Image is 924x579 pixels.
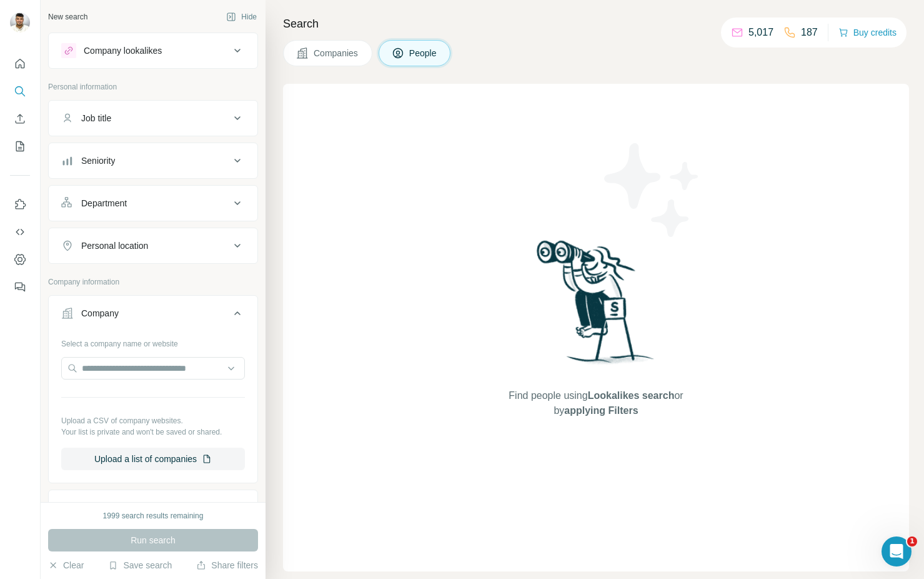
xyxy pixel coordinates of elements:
[61,426,245,438] p: Your list is private and won't be saved or shared.
[48,81,258,93] p: Personal information
[10,108,30,130] button: Enrich CSV
[61,415,245,426] p: Upload a CSV of company websites.
[882,536,912,566] iframe: Intercom live chat
[283,15,909,33] h4: Search
[61,333,245,350] div: Select a company name or website
[588,390,675,401] span: Lookalikes search
[10,221,30,243] button: Use Surfe API
[49,298,257,333] button: Company
[907,536,917,546] span: 1
[10,248,30,271] button: Dashboard
[49,103,257,133] button: Job title
[314,47,359,59] span: Companies
[564,405,638,416] span: applying Filters
[10,276,30,298] button: Feedback
[10,13,30,33] img: Avatar
[10,53,30,75] button: Quick start
[84,44,162,57] div: Company lookalikes
[10,80,30,103] button: Search
[49,493,257,523] button: Industry
[49,188,257,218] button: Department
[409,47,438,59] span: People
[48,276,258,288] p: Company information
[48,559,84,571] button: Clear
[81,307,119,320] div: Company
[48,11,87,23] div: New search
[49,146,257,176] button: Seniority
[108,559,172,571] button: Save search
[10,135,30,158] button: My lists
[196,559,258,571] button: Share filters
[838,24,897,41] button: Buy credits
[531,237,661,376] img: Surfe Illustration - Woman searching with binoculars
[61,448,245,470] button: Upload a list of companies
[81,197,127,209] div: Department
[10,193,30,216] button: Use Surfe on LinkedIn
[748,25,773,40] p: 5,017
[801,25,818,40] p: 187
[81,501,112,514] div: Industry
[49,36,257,66] button: Company lookalikes
[596,134,708,246] img: Surfe Illustration - Stars
[496,388,696,418] span: Find people using or by
[81,154,115,167] div: Seniority
[103,510,204,521] div: 1999 search results remaining
[49,231,257,261] button: Personal location
[217,8,266,26] button: Hide
[81,112,111,124] div: Job title
[81,239,148,252] div: Personal location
